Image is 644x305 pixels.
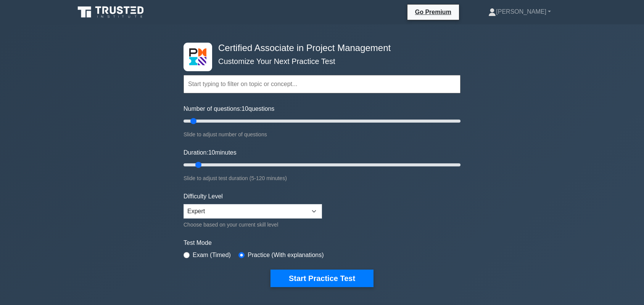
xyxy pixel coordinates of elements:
input: Start typing to filter on topic or concept... [184,75,460,93]
label: Exam (Timed) [193,251,231,260]
label: Number of questions: questions [184,104,274,113]
div: Slide to adjust number of questions [184,130,460,139]
label: Test Mode [184,238,460,248]
button: Start Practice Test [270,270,374,287]
label: Difficulty Level [184,192,223,201]
h4: Certified Associate in Project Management [215,43,423,54]
div: Slide to adjust test duration (5-120 minutes) [184,174,460,183]
span: 10 [241,105,248,112]
label: Practice (With explanations) [248,251,324,260]
a: Go Premium [411,7,456,17]
div: Choose based on your current skill level [184,220,322,229]
a: [PERSON_NAME] [470,4,569,19]
span: 10 [208,149,215,156]
label: Duration: minutes [184,148,237,157]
